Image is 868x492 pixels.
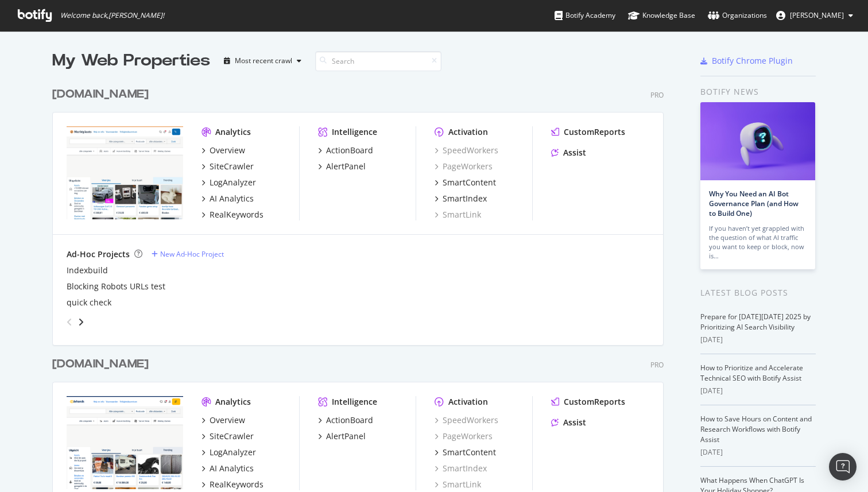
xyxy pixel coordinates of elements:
a: CustomReports [551,126,625,138]
div: Overview [210,414,245,426]
div: AlertPanel [326,161,366,172]
button: [PERSON_NAME] [767,6,862,25]
div: AI Analytics [210,463,254,474]
a: Overview [201,414,245,426]
a: Overview [201,145,245,156]
div: angle-right [77,316,85,328]
a: PageWorkers [435,431,493,442]
div: CustomReports [564,396,625,408]
a: SiteCrawler [201,431,254,442]
div: Most recent crawl [235,57,292,64]
div: LogAnalyzer [210,177,256,188]
div: AI Analytics [210,193,254,204]
span: Joudi Marjana [790,10,844,20]
a: Botify Chrome Plugin [700,55,793,67]
div: Latest Blog Posts [700,286,816,299]
div: Assist [563,147,586,158]
div: RealKeywords [210,209,263,220]
div: [DATE] [700,386,816,396]
a: [DOMAIN_NAME] [52,86,153,103]
div: SmartIndex [443,193,487,204]
a: SpeedWorkers [435,414,498,426]
a: How to Prioritize and Accelerate Technical SEO with Botify Assist [700,363,803,383]
div: [DOMAIN_NAME] [52,86,149,103]
img: marktplaats.nl [67,126,183,219]
div: Ad-Hoc Projects [67,249,130,260]
div: SiteCrawler [210,161,254,172]
div: [DATE] [700,447,816,458]
div: AlertPanel [326,431,366,442]
a: Blocking Robots URLs test [67,281,165,292]
div: SmartContent [443,447,496,458]
input: Search [315,51,441,71]
div: Knowledge Base [628,10,695,21]
a: SiteCrawler [201,161,254,172]
a: CustomReports [551,396,625,408]
a: RealKeywords [201,209,263,220]
div: Activation [448,396,488,408]
div: My Web Properties [52,49,210,72]
div: [DATE] [700,335,816,345]
a: SmartContent [435,177,496,188]
a: quick check [67,297,111,308]
div: Pro [650,90,664,100]
img: Why You Need an AI Bot Governance Plan (and How to Build One) [700,102,815,180]
div: Botify Chrome Plugin [712,55,793,67]
a: AI Analytics [201,463,254,474]
div: Botify news [700,86,816,98]
a: RealKeywords [201,479,263,490]
div: [DOMAIN_NAME] [52,356,149,373]
div: Analytics [215,126,251,138]
div: ActionBoard [326,414,373,426]
a: SpeedWorkers [435,145,498,156]
div: Open Intercom Messenger [829,453,857,481]
div: New Ad-Hoc Project [160,249,224,259]
a: SmartIndex [435,463,487,474]
a: AlertPanel [318,431,366,442]
div: ActionBoard [326,145,373,156]
a: PageWorkers [435,161,493,172]
a: [DOMAIN_NAME] [52,356,153,373]
a: LogAnalyzer [201,447,256,458]
a: ActionBoard [318,414,373,426]
div: Intelligence [332,126,377,138]
div: Pro [650,360,664,370]
a: Why You Need an AI Bot Governance Plan (and How to Build One) [709,189,799,218]
div: SmartContent [443,177,496,188]
a: SmartIndex [435,193,487,204]
div: RealKeywords [210,479,263,490]
a: SmartLink [435,479,481,490]
a: Indexbuild [67,265,108,276]
div: Assist [563,417,586,428]
a: Assist [551,147,586,158]
div: SiteCrawler [210,431,254,442]
div: angle-left [62,313,77,331]
a: Prepare for [DATE][DATE] 2025 by Prioritizing AI Search Visibility [700,312,811,332]
a: LogAnalyzer [201,177,256,188]
a: New Ad-Hoc Project [152,249,224,259]
a: AI Analytics [201,193,254,204]
div: Organizations [708,10,767,21]
a: Assist [551,417,586,428]
div: LogAnalyzer [210,447,256,458]
a: ActionBoard [318,145,373,156]
div: Analytics [215,396,251,408]
div: Activation [448,126,488,138]
span: Welcome back, [PERSON_NAME] ! [60,11,164,20]
div: Botify Academy [555,10,615,21]
div: CustomReports [564,126,625,138]
button: Most recent crawl [219,52,306,70]
a: SmartLink [435,209,481,220]
div: If you haven’t yet grappled with the question of what AI traffic you want to keep or block, now is… [709,224,807,261]
a: SmartContent [435,447,496,458]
